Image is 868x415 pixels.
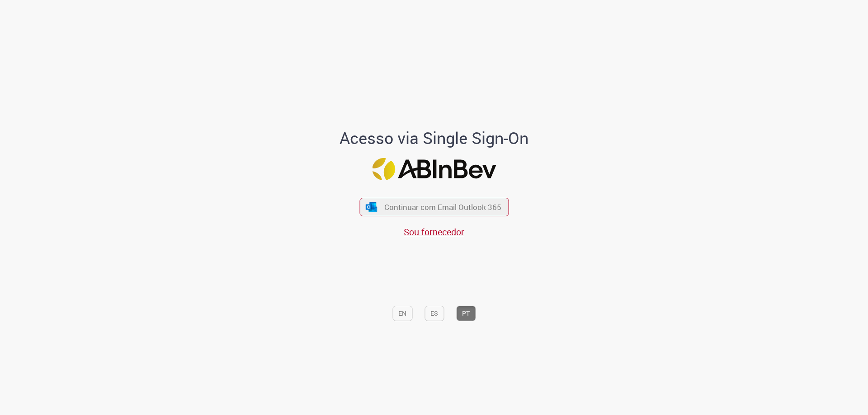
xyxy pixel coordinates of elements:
button: PT [456,306,476,321]
span: Continuar com Email Outlook 365 [384,202,501,212]
button: ícone Azure/Microsoft 360 Continuar com Email Outlook 365 [359,198,509,216]
h1: Acesso via Single Sign-On [309,129,560,147]
img: Logo ABInBev [372,158,496,180]
a: Sou fornecedor [404,226,464,238]
button: EN [392,306,412,321]
button: ES [425,306,444,321]
img: ícone Azure/Microsoft 360 [365,202,378,212]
